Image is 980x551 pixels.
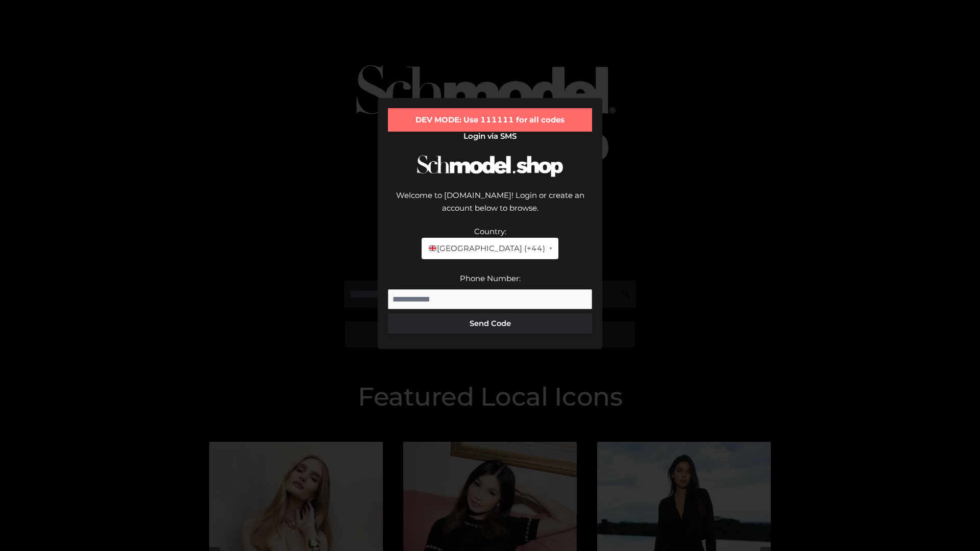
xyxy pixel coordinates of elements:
label: Phone Number: [460,273,521,283]
h2: Login via SMS [388,132,592,141]
span: [GEOGRAPHIC_DATA] (+44) [428,242,545,255]
label: Country: [474,227,506,236]
div: DEV MODE: Use 111111 for all codes [388,108,592,132]
img: Schmodel Logo [413,146,567,186]
div: Welcome to [DOMAIN_NAME]! Login or create an account below to browse. [388,189,592,225]
button: Send Code [388,313,592,334]
img: 🇬🇧 [429,244,436,252]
